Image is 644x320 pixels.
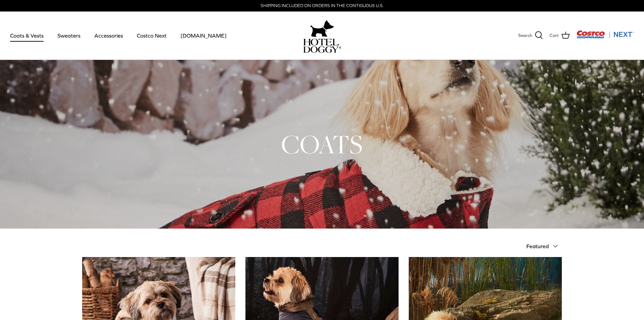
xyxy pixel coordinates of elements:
[4,24,50,47] a: Coats & Vests
[576,30,634,39] img: Costco Next
[518,32,532,39] span: Search
[526,239,562,254] button: Featured
[310,18,334,39] img: hoteldoggy.com
[303,18,341,53] a: hoteldoggy.com hoteldoggycom
[550,32,559,39] span: Cart
[131,24,173,47] a: Costco Next
[88,24,129,47] a: Accessories
[576,35,634,40] a: Visit Costco Next
[550,31,570,40] a: Cart
[174,24,233,47] a: [DOMAIN_NAME]
[303,39,341,53] img: hoteldoggycom
[526,243,549,249] span: Featured
[51,24,87,47] a: Sweaters
[82,128,562,161] h1: COATS
[518,31,543,40] a: Search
